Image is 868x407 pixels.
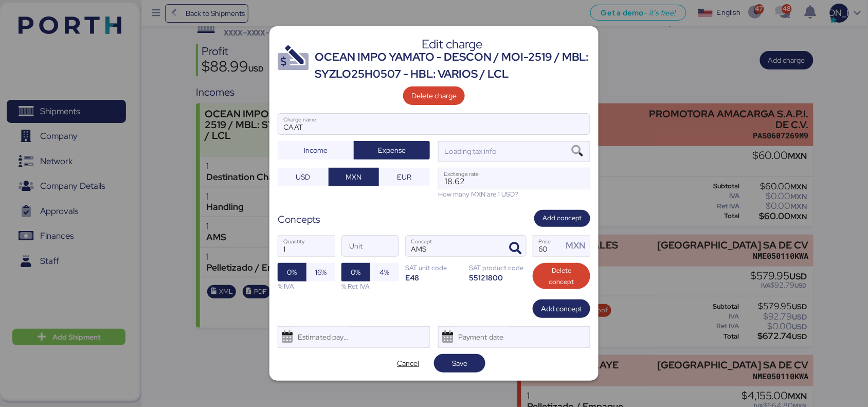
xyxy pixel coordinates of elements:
[278,212,320,227] div: Concepts
[542,213,582,224] span: Add concept
[438,189,590,199] div: How many MXN are 1 USD?
[534,210,590,227] button: Add concept
[378,144,406,156] span: Expense
[315,40,590,49] div: Edit charge
[533,299,590,318] button: Add concept
[533,263,590,290] button: Delete concept
[306,263,335,281] button: 16%
[278,263,306,281] button: 0%
[380,266,390,278] span: 4%
[346,171,362,183] span: MXN
[439,168,590,189] input: Exchange rate
[304,144,328,156] span: Income
[341,263,370,281] button: 0%
[397,357,420,369] span: Cancel
[541,265,582,288] span: Delete concept
[397,171,412,183] span: EUR
[354,141,430,160] button: Expense
[533,236,563,256] input: Price
[469,273,527,282] div: 55121800
[452,357,467,369] span: Save
[329,168,379,186] button: MXN
[469,263,527,273] div: SAT product code
[566,239,590,252] div: MXN
[379,168,430,186] button: EUR
[406,236,501,256] input: Concept
[278,281,335,291] div: % IVA
[411,90,457,102] span: Delete charge
[296,171,310,183] span: USD
[342,236,399,256] input: Unit
[443,146,497,157] div: Loading tax info
[278,114,590,134] input: Charge name
[383,354,434,373] button: Cancel
[287,266,297,278] span: 0%
[341,281,399,291] div: % Ret IVA
[541,303,582,315] span: Add concept
[278,236,335,256] input: Quantity
[351,266,361,278] span: 0%
[315,49,590,82] div: OCEAN IMPO YAMATO - DESCON / MOI-2519 / MBL: SYZLO25H0507 - HBL: VARIOS / LCL
[315,266,327,278] span: 16%
[278,168,329,186] button: USD
[403,86,465,105] button: Delete charge
[504,238,526,259] button: ConceptConcept
[278,141,354,160] button: Income
[405,263,463,273] div: SAT unit code
[405,273,463,282] div: E48
[434,354,485,373] button: Save
[370,263,399,281] button: 4%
